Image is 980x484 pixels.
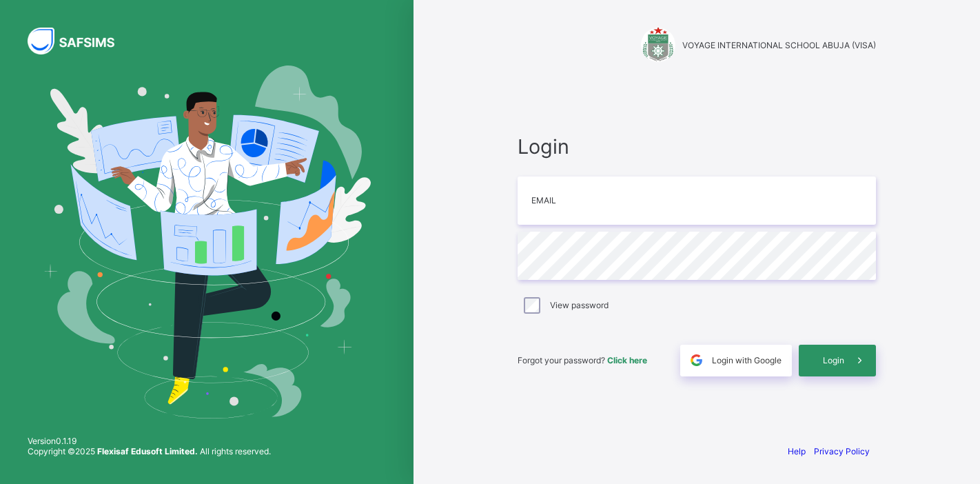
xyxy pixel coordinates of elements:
[43,65,371,419] img: Hero Image
[607,355,647,365] a: Click here
[28,436,271,446] span: Version 0.1.19
[28,28,131,54] img: SAFSIMS Logo
[518,355,647,365] span: Forgot your password?
[788,446,806,456] a: Help
[682,40,876,50] span: VOYAGE INTERNATIONAL SCHOOL ABUJA (VISA)
[688,352,704,368] img: google.396cfc9801f0270233282035f929180a.svg
[518,134,876,159] span: Login
[97,446,198,456] strong: Flexisaf Edusoft Limited.
[28,446,271,456] span: Copyright © 2025 All rights reserved.
[712,355,782,365] span: Login with Google
[550,300,609,310] label: View password
[823,355,844,365] span: Login
[814,446,870,456] a: Privacy Policy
